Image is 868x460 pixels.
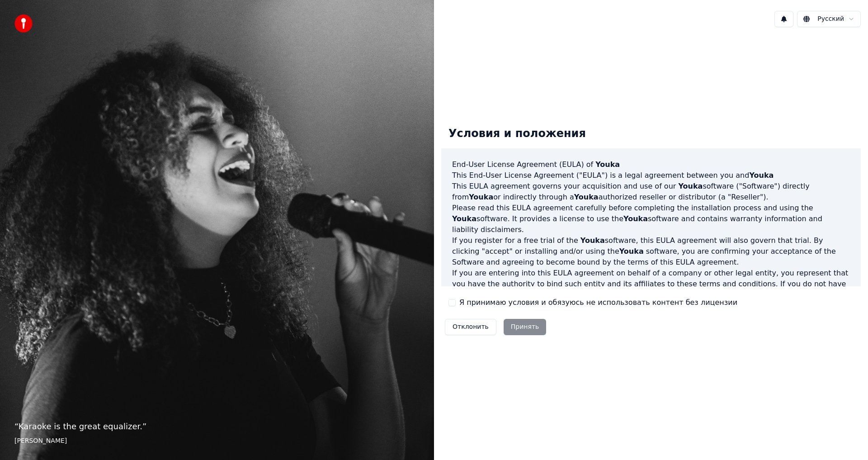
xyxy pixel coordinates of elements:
[14,14,33,33] img: youka
[623,214,648,223] span: Youka
[678,182,703,190] span: Youka
[452,235,850,268] p: If you register for a free trial of the software, this EULA agreement will also govern that trial...
[452,159,850,170] h3: End-User License Agreement (EULA) of
[452,268,850,311] p: If you are entering into this EULA agreement on behalf of a company or other legal entity, you re...
[580,236,605,245] span: Youka
[14,420,420,433] p: “ Karaoke is the great equalizer. ”
[452,181,850,203] p: This EULA agreement governs your acquisition and use of our software ("Software") directly from o...
[452,203,850,235] p: Please read this EULA agreement carefully before completing the installation process and using th...
[452,170,850,181] p: This End-User License Agreement ("EULA") is a legal agreement between you and
[574,193,599,201] span: Youka
[14,436,420,446] footer: [PERSON_NAME]
[749,171,774,180] span: Youka
[595,160,620,169] span: Youka
[441,119,593,148] div: Условия и положения
[619,247,644,256] span: Youka
[445,319,496,335] button: Отклонить
[452,214,476,223] span: Youka
[469,193,493,201] span: Youka
[459,297,737,308] label: Я принимаю условия и обязуюсь не использовать контент без лицензии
